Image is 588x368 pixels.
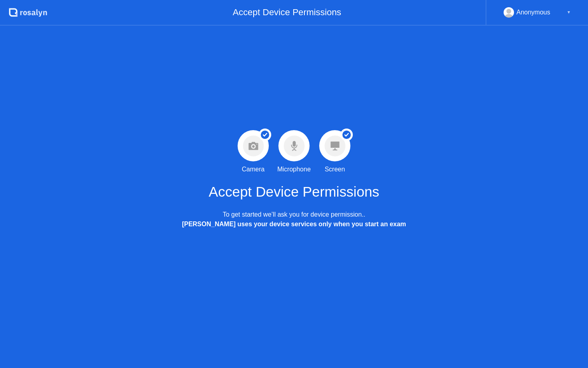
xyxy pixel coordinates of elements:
div: Microphone [277,165,311,174]
div: ▼ [567,7,571,18]
div: Camera [242,165,265,174]
b: [PERSON_NAME] uses your device services only when you start an exam [182,221,406,227]
div: Anonymous [516,7,550,18]
h1: Accept Device Permissions [209,181,379,203]
div: To get started we’ll ask you for device permission.. [182,210,406,229]
div: Screen [325,165,345,174]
